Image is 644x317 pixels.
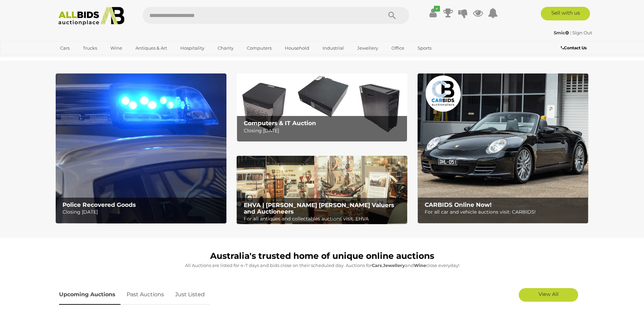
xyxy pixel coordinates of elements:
[383,263,405,268] strong: Jewellery
[541,7,590,20] a: Sell with us
[353,43,383,54] a: Jewellery
[59,251,585,261] h1: Australia's trusted home of unique online auctions
[414,263,426,268] strong: Wine
[176,43,209,54] a: Hospitality
[538,291,558,297] span: View All
[561,44,588,52] a: Contact Us
[434,6,440,12] i: ✔
[418,73,588,223] img: CARBIDS Online Now!
[425,201,492,208] b: CARBIDS Online Now!
[237,156,407,224] a: EHVA | Evans Hastings Valuers and Auctioneers EHVA | [PERSON_NAME] [PERSON_NAME] Valuers and Auct...
[554,30,569,35] strong: Smic
[425,208,585,216] p: For all car and vehicle auctions visit: CARBIDS!
[237,73,407,142] a: Computers & IT Auction Computers & IT Auction Closing [DATE]
[519,288,578,302] a: View All
[59,285,121,305] a: Upcoming Auctions
[59,262,585,269] p: All Auctions are listed for 4-7 days and bids close on their scheduled day. Auctions for , and cl...
[318,43,348,54] a: Industrial
[237,73,407,142] img: Computers & IT Auction
[56,73,226,223] img: Police Recovered Goods
[56,43,74,54] a: Cars
[131,43,171,54] a: Antiques & Art
[55,7,128,26] img: Allbids.com.au
[56,54,113,65] a: [GEOGRAPHIC_DATA]
[418,73,588,223] a: CARBIDS Online Now! CARBIDS Online Now! For all car and vehicle auctions visit: CARBIDS!
[62,208,222,216] p: Closing [DATE]
[375,7,409,24] button: Search
[213,43,238,54] a: Charity
[62,201,136,208] b: Police Recovered Goods
[242,43,276,54] a: Computers
[244,215,404,223] p: For all antiques and collectables auctions visit: EHVA
[387,43,409,54] a: Office
[570,30,571,35] span: |
[372,263,382,268] strong: Cars
[554,30,570,35] a: Smic
[122,285,169,305] a: Past Auctions
[237,156,407,224] img: EHVA | Evans Hastings Valuers and Auctioneers
[78,43,102,54] a: Trucks
[572,30,592,35] a: Sign Out
[413,43,436,54] a: Sports
[106,43,127,54] a: Wine
[280,43,314,54] a: Household
[56,73,226,223] a: Police Recovered Goods Police Recovered Goods Closing [DATE]
[244,202,394,215] b: EHVA | [PERSON_NAME] [PERSON_NAME] Valuers and Auctioneers
[561,45,587,50] b: Contact Us
[428,7,438,19] a: ✔
[170,285,210,305] a: Just Listed
[244,120,316,127] b: Computers & IT Auction
[244,127,404,135] p: Closing [DATE]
